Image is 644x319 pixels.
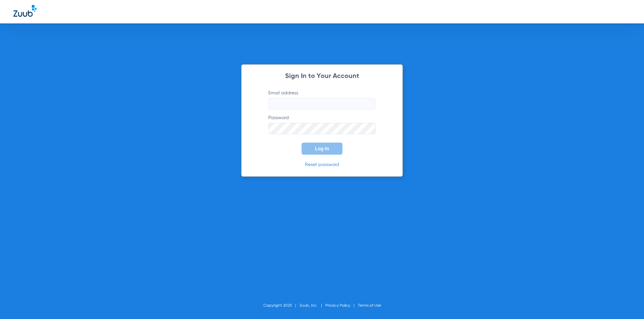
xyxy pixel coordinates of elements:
[305,162,339,167] a: Reset password
[358,304,381,308] a: Terms of Use
[258,73,386,80] h2: Sign In to Your Account
[268,98,376,109] input: Email address
[315,146,329,151] span: Log In
[268,123,376,134] input: Password
[263,302,300,309] li: Copyright 2025
[268,90,376,109] label: Email address
[13,5,37,17] img: Zuub Logo
[325,304,350,308] a: Privacy Policy
[300,302,325,309] li: Zuub, Inc.
[268,114,376,134] label: Password
[302,143,342,155] button: Log In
